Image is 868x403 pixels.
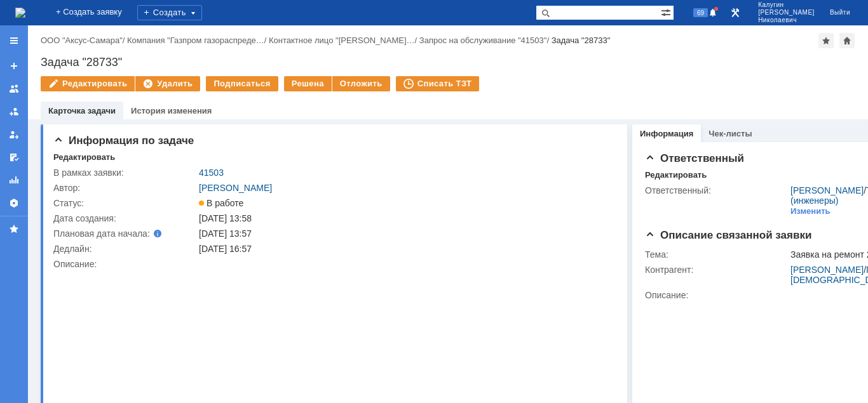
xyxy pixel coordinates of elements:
[790,185,864,195] a: [PERSON_NAME]
[4,124,24,145] a: Мои заявки
[4,170,24,190] a: Отчеты
[790,265,864,275] a: [PERSON_NAME]
[53,244,196,254] div: Дедлайн:
[419,36,547,45] a: Запрос на обслуживание "41503"
[15,8,25,18] img: logo
[269,36,419,45] div: /
[552,36,611,45] div: Задача "28733"
[41,36,123,45] a: ООО "Аксус-Самара"
[640,129,693,138] a: Информация
[41,56,855,69] div: Задача "28733"
[4,56,24,76] a: Создать заявку
[199,198,243,208] span: В работе
[790,206,831,216] div: Изменить
[693,8,708,17] span: 69
[269,36,415,45] a: Контактное лицо "[PERSON_NAME]…
[645,265,788,275] div: Контрагент:
[199,168,224,178] a: 41503
[4,102,24,122] a: Заявки в моей ответственности
[758,17,815,24] span: Николаевич
[15,8,25,18] a: Перейти на домашнюю страницу
[53,198,196,208] div: Статус:
[758,9,815,17] span: [PERSON_NAME]
[199,213,610,223] div: [DATE] 13:58
[728,5,743,20] a: Перейти в интерфейс администратора
[199,244,610,254] div: [DATE] 16:57
[53,183,196,193] div: Автор:
[839,33,855,48] div: Сделать домашней страницей
[199,183,272,193] a: [PERSON_NAME]
[818,33,834,48] div: Добавить в избранное
[4,147,24,168] a: Мои согласования
[127,36,269,45] div: /
[4,193,24,213] a: Настройки
[758,1,815,9] span: Калугин
[48,106,116,116] a: Карточка задачи
[131,106,212,116] a: История изменения
[53,152,115,162] div: Редактировать
[645,229,811,241] span: Описание связанной заявки
[4,79,24,99] a: Заявки на командах
[661,6,674,18] span: Расширенный поиск
[53,135,194,147] span: Информация по задаче
[53,228,181,239] div: Плановая дата начала:
[645,249,788,260] div: Тема:
[645,152,744,164] span: Ответственный
[709,129,752,138] a: Чек-листы
[53,168,196,178] div: В рамках заявки:
[645,170,707,180] div: Редактировать
[419,36,552,45] div: /
[53,259,613,269] div: Описание:
[41,36,127,45] div: /
[127,36,264,45] a: Компания "Газпром газораспреде…
[199,228,610,239] div: [DATE] 13:57
[137,5,202,20] div: Создать
[645,185,788,195] div: Ответственный:
[53,213,196,223] div: Дата создания:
